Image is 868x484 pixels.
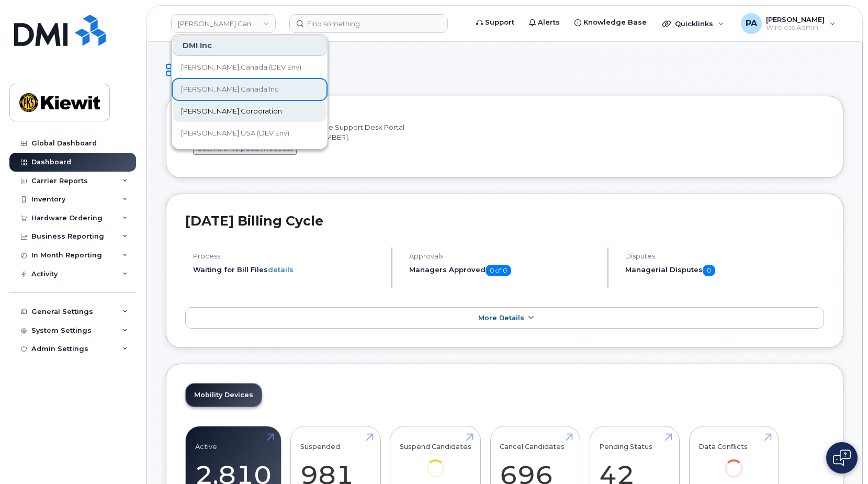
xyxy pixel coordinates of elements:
span: [PERSON_NAME] Corporation [181,106,282,117]
span: More Details [478,314,524,322]
span: [PERSON_NAME] Canada Inc [181,84,279,95]
a: details [268,265,294,274]
h5: Managers Approved [409,265,599,276]
div: Welcome to the [PERSON_NAME] Mobile Support Desk Portal If you need assistance, call [PHONE_NUMBER]. [193,122,816,155]
a: [PERSON_NAME] USA (DEV Env) [173,123,326,144]
h2: [DATE] Billing Cycle [185,213,824,229]
a: [PERSON_NAME] Canada Inc [173,79,326,100]
span: 0 of 0 [486,265,511,276]
span: [PERSON_NAME] Canada (DEV Env) [181,62,301,73]
div: DMI Inc [173,36,326,56]
h4: Approvals [409,252,599,260]
span: 0 [703,265,715,276]
li: Waiting for Bill Files [193,265,382,275]
a: Mobility Devices [186,384,262,407]
h4: Process [193,252,382,260]
h4: Disputes [625,252,824,260]
h1: Dashboard [166,61,843,79]
h5: Managerial Disputes [625,265,824,276]
a: [PERSON_NAME] Canada (DEV Env) [173,57,326,78]
img: Open chat [833,449,851,466]
span: [PERSON_NAME] USA (DEV Env) [181,128,289,139]
a: [PERSON_NAME] Corporation [173,101,326,122]
a: Submit a Helpdesk Request [193,144,297,152]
